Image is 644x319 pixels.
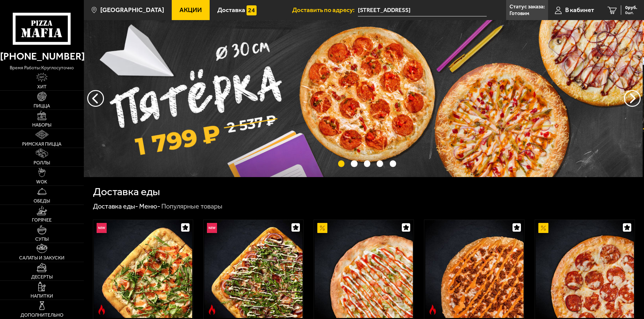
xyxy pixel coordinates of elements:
[207,223,217,233] img: Новинка
[179,7,202,13] span: Акции
[207,305,217,315] img: Острое блюдо
[204,220,303,318] img: Римская с мясным ассорти
[315,220,413,318] img: Аль-Шам 25 см (тонкое тесто)
[93,202,138,210] a: Доставка еды-
[36,180,47,184] span: WOK
[624,90,641,107] button: предыдущий
[538,223,548,233] img: Акционный
[100,7,164,13] span: [GEOGRAPHIC_DATA]
[390,160,396,167] button: точки переключения
[87,90,104,107] button: следующий
[217,7,245,13] span: Доставка
[247,5,257,15] img: 15daf4d41897b9f0e9f617042186c801.svg
[20,313,63,318] span: Дополнительно
[358,4,487,16] span: Россия, Санкт-Петербург, Витебский проспект, 49к1
[34,104,50,108] span: Пицца
[338,160,344,167] button: точки переключения
[139,202,160,210] a: Меню-
[161,202,222,211] div: Популярные товары
[97,305,107,315] img: Острое блюдо
[204,220,303,318] a: НовинкаОстрое блюдоРимская с мясным ассорти
[37,85,47,89] span: Хит
[536,220,634,318] img: Пепперони 25 см (толстое с сыром)
[94,220,192,318] img: Римская с креветками
[509,4,545,9] p: Статус заказа:
[625,11,637,15] span: 0 шт.
[535,220,635,318] a: АкционныйПепперони 25 см (толстое с сыром)
[364,160,370,167] button: точки переключения
[97,223,107,233] img: Новинка
[31,275,53,280] span: Десерты
[625,5,637,10] span: 0 руб.
[34,161,50,165] span: Роллы
[509,11,529,16] p: Готовим
[292,7,358,13] span: Доставить по адресу:
[34,199,50,204] span: Обеды
[31,294,53,299] span: Напитки
[377,160,383,167] button: точки переключения
[32,123,51,128] span: Наборы
[428,305,438,315] img: Острое блюдо
[351,160,357,167] button: точки переключения
[35,237,49,242] span: Супы
[425,220,524,318] img: Биф чили 25 см (толстое с сыром)
[314,220,414,318] a: АкционныйАль-Шам 25 см (тонкое тесто)
[22,142,61,147] span: Римская пицца
[317,223,327,233] img: Акционный
[424,220,524,318] a: Острое блюдоБиф чили 25 см (толстое с сыром)
[19,256,64,260] span: Салаты и закуски
[565,7,594,13] span: В кабинет
[32,218,52,223] span: Горячее
[93,220,193,318] a: НовинкаОстрое блюдоРимская с креветками
[358,4,487,16] input: Ваш адрес доставки
[93,186,160,197] h1: Доставка еды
